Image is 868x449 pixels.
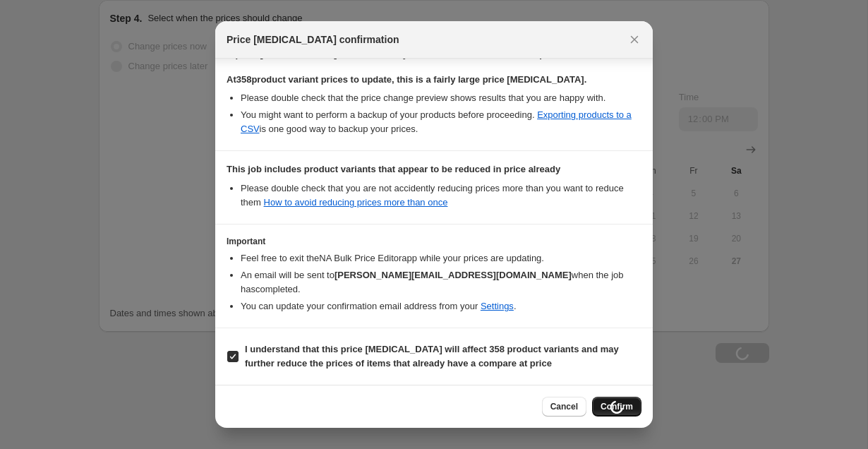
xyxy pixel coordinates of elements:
[227,74,586,85] b: At 358 product variant prices to update, this is a fairly large price [MEDICAL_DATA].
[334,270,572,280] b: [PERSON_NAME][EMAIL_ADDRESS][DOMAIN_NAME]
[245,344,619,369] b: I understand that this price [MEDICAL_DATA] will affect 358 product variants and may further redu...
[241,109,632,134] a: Exporting products to a CSV
[241,181,641,210] li: Please double check that you are not accidently reducing prices more than you want to reduce them
[241,91,641,105] li: Please double check that the price change preview shows results that you are happy with.
[241,299,641,313] li: You can update your confirmation email address from your .
[625,30,644,49] button: Close
[227,32,399,47] span: Price [MEDICAL_DATA] confirmation
[241,251,641,265] li: Feel free to exit the NA Bulk Price Editor app while your prices are updating.
[542,397,586,417] button: Cancel
[227,164,560,174] b: This job includes product variants that appear to be reduced in price already
[227,236,641,247] h3: Important
[550,401,578,412] span: Cancel
[264,197,448,208] a: How to avoid reducing prices more than once
[481,301,514,311] a: Settings
[241,268,641,297] li: An email will be sent to when the job has completed .
[241,108,641,136] li: You might want to perform a backup of your products before proceeding. is one good way to backup ...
